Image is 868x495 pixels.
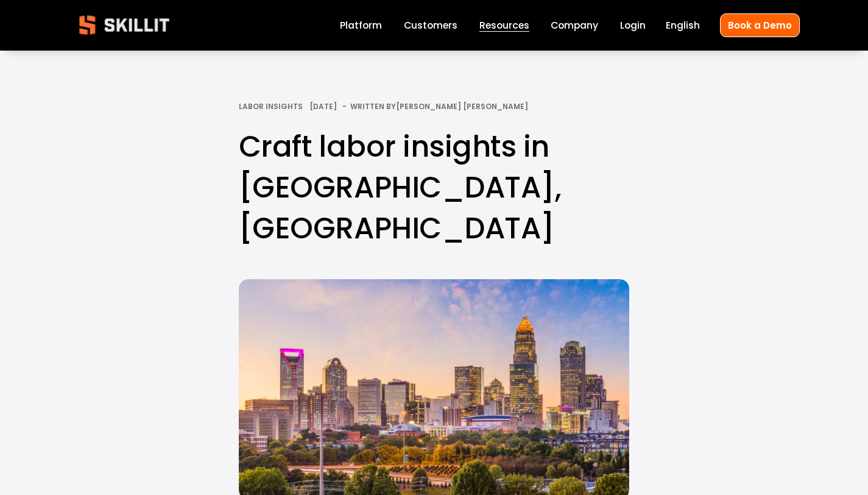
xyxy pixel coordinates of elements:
[309,101,337,112] span: [DATE]
[666,18,700,32] span: English
[69,7,180,43] img: Skillit
[350,102,528,111] div: Written By
[551,17,598,34] a: Company
[396,101,528,112] a: [PERSON_NAME] [PERSON_NAME]
[239,126,629,249] h1: Craft labor insights in [GEOGRAPHIC_DATA], [GEOGRAPHIC_DATA]
[479,18,529,32] span: Resources
[340,17,382,34] a: Platform
[239,101,303,112] a: Labor Insights
[404,17,457,34] a: Customers
[720,13,800,37] a: Book a Demo
[479,17,529,34] a: folder dropdown
[666,17,700,34] div: language picker
[620,17,646,34] a: Login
